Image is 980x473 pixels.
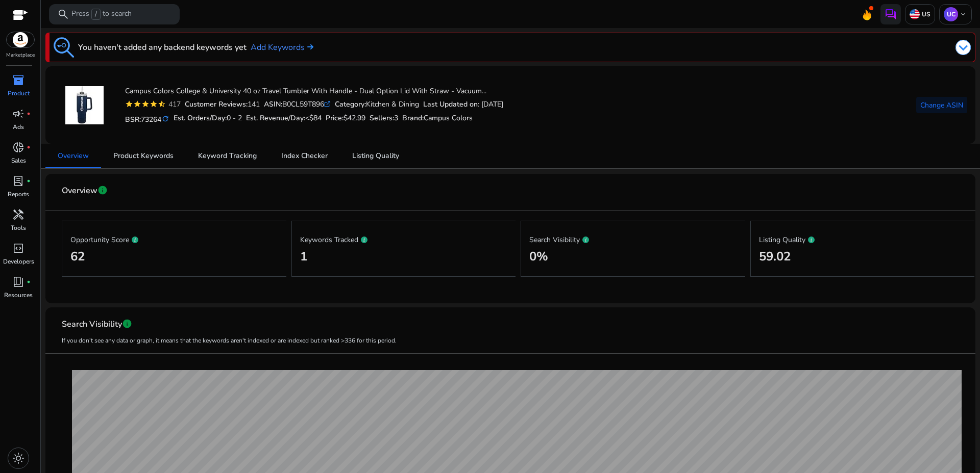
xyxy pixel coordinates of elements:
[759,249,967,264] h2: 59.02
[12,276,24,288] span: book_4
[423,99,478,109] b: Last Updated on
[97,185,108,195] span: info
[62,336,397,346] mat-card-subtitle: If you don't see any data or graph, it means that the keywords aren't indexed or are indexed but ...
[264,99,282,109] b: ASIN:
[370,114,398,123] h5: Sellers:
[125,113,169,124] h5: BSR:
[394,113,398,123] span: 3
[955,40,971,55] img: dropdown-arrow.svg
[174,114,242,123] h5: Est. Orders/Day:
[335,99,419,110] div: Kitchen & Dining
[529,233,737,245] p: Search Visibility
[424,113,473,123] span: Campus Colors
[62,182,97,200] span: Overview
[122,319,132,329] span: info
[251,41,313,54] a: Add Keywords
[402,114,473,123] h5: :
[3,257,34,266] p: Developers
[12,452,24,464] span: light_mode
[166,99,181,110] div: 417
[423,99,503,110] div: : [DATE]
[71,9,132,20] p: Press to search
[27,112,31,116] span: fiber_manual_record
[27,145,31,149] span: fiber_manual_record
[133,100,141,108] mat-icon: star
[113,152,174,160] span: Product Keywords
[959,10,967,18] span: keyboard_arrow_down
[54,37,74,58] img: keyword-tracking.svg
[264,99,331,110] div: B0CL59T896
[158,100,166,108] mat-icon: star_half
[198,152,257,160] span: Keyword Tracking
[6,51,35,59] p: Marketplace
[12,74,24,86] span: inventory_2
[305,113,322,123] span: <$84
[305,44,313,50] img: arrow-right.svg
[4,291,33,300] p: Resources
[62,316,122,333] span: Search Visibility
[300,249,508,264] h2: 1
[344,113,365,123] span: $42.99
[125,87,503,96] h4: Campus Colors College & University 40 oz Travel Tumbler With Handle - Dual Option Lid With Straw ...
[529,249,737,264] h2: 0%
[352,152,399,160] span: Listing Quality
[65,86,104,124] img: 31CTnfEG2TL._AC_US100_.jpg
[13,122,24,132] p: Ads
[141,115,161,124] span: 73264
[8,190,29,199] p: Reports
[944,7,958,21] p: UC
[402,113,422,123] span: Brand
[8,89,30,98] p: Product
[12,108,24,120] span: campaign
[300,233,508,245] p: Keywords Tracked
[326,114,365,123] h5: Price:
[910,9,920,19] img: us.svg
[150,100,158,108] mat-icon: star
[281,152,328,160] span: Index Checker
[58,152,89,160] span: Overview
[27,280,31,284] span: fiber_manual_record
[227,113,242,123] span: 0 - 2
[91,9,101,20] span: /
[57,8,69,20] span: search
[916,97,967,113] button: Change ASIN
[78,41,247,54] h3: You haven't added any backend keywords yet
[12,175,24,187] span: lab_profile
[246,114,322,123] h5: Est. Revenue/Day:
[141,100,150,108] mat-icon: star
[759,233,967,245] p: Listing Quality
[11,156,26,165] p: Sales
[125,100,133,108] mat-icon: star
[920,100,963,111] span: Change ASIN
[11,223,26,232] p: Tools
[161,114,169,124] mat-icon: refresh
[70,249,278,264] h2: 62
[12,141,24,153] span: donut_small
[12,208,24,221] span: handyman
[27,179,31,183] span: fiber_manual_record
[185,99,260,110] div: 141
[12,242,24,254] span: code_blocks
[335,99,366,109] b: Category:
[920,10,930,18] p: US
[185,99,248,109] b: Customer Reviews:
[7,32,34,47] img: amazon.svg
[70,233,278,245] p: Opportunity Score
